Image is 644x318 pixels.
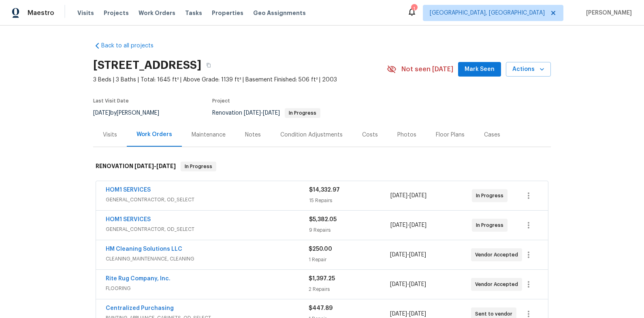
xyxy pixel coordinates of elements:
div: by [PERSON_NAME] [93,108,169,118]
div: 9 Repairs [309,226,390,234]
div: Condition Adjustments [280,131,343,139]
div: Costs [362,131,378,139]
span: [DATE] [134,163,154,169]
span: - [134,163,176,169]
span: Tasks [185,10,202,16]
a: HM Cleaning Solutions LLC [106,246,182,252]
span: Vendor Accepted [475,280,521,288]
span: - [390,221,426,229]
span: In Progress [181,162,215,171]
button: Copy Address [201,58,216,73]
span: [DATE] [93,110,110,116]
span: [PERSON_NAME] [583,9,632,17]
span: $1,397.25 [309,276,335,282]
div: 1 Repair [309,256,390,264]
span: Last Visit Date [93,98,129,103]
span: [DATE] [390,252,407,258]
h2: [STREET_ADDRESS] [93,61,201,69]
span: $5,382.05 [309,217,337,222]
div: Cases [484,131,500,139]
span: Projects [104,9,129,17]
span: FLOORING [106,284,309,292]
span: - [390,192,426,200]
div: 1 [411,5,417,13]
button: Mark Seen [458,62,501,77]
span: $447.89 [309,305,333,311]
div: Notes [245,131,261,139]
a: Centralized Purchasing [106,305,174,311]
div: RENOVATION [DATE]-[DATE]In Progress [93,154,551,179]
span: $14,332.97 [309,187,340,193]
span: - [390,251,426,259]
span: Vendor Accepted [475,251,521,259]
span: - [244,110,280,116]
div: Maintenance [192,131,226,139]
span: In Progress [476,221,507,229]
span: Properties [212,9,243,17]
span: Work Orders [139,9,175,17]
span: - [390,310,426,318]
span: - [390,280,426,288]
span: [DATE] [263,110,280,116]
h6: RENOVATION [96,162,176,171]
span: $250.00 [309,246,332,252]
span: [DATE] [409,252,426,258]
span: [DATE] [390,311,407,317]
span: [DATE] [390,193,407,198]
div: Visits [103,131,117,139]
span: CLEANING_MAINTENANCE, CLEANING [106,255,309,263]
span: [GEOGRAPHIC_DATA], [GEOGRAPHIC_DATA] [430,9,545,17]
span: [DATE] [390,222,407,228]
span: [DATE] [156,163,176,169]
div: Work Orders [136,130,172,139]
span: [DATE] [409,311,426,317]
span: Actions [512,64,544,75]
span: Sent to vendor [475,310,516,318]
span: [DATE] [409,282,426,287]
span: GENERAL_CONTRACTOR, OD_SELECT [106,196,309,204]
div: 15 Repairs [309,196,390,205]
span: Geo Assignments [253,9,306,17]
a: HOM1 SERVICES [106,187,151,193]
span: [DATE] [244,110,261,116]
a: Rite Rug Company, Inc. [106,276,171,282]
span: GENERAL_CONTRACTOR, OD_SELECT [106,225,309,233]
span: Maestro [28,9,54,17]
span: In Progress [286,111,320,115]
a: Back to all projects [93,42,171,50]
span: Project [212,98,230,103]
span: Visits [77,9,94,17]
span: Not seen [DATE] [401,65,453,73]
span: [DATE] [409,193,426,198]
span: 3 Beds | 3 Baths | Total: 1645 ft² | Above Grade: 1139 ft² | Basement Finished: 506 ft² | 2003 [93,76,387,84]
span: Renovation [212,110,320,116]
div: Floor Plans [436,131,465,139]
span: In Progress [476,192,507,200]
div: 2 Repairs [309,285,390,293]
span: [DATE] [390,282,407,287]
a: HOM1 SERVICES [106,217,151,222]
div: Photos [397,131,416,139]
button: Actions [506,62,551,77]
span: Mark Seen [465,64,495,75]
span: [DATE] [409,222,426,228]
